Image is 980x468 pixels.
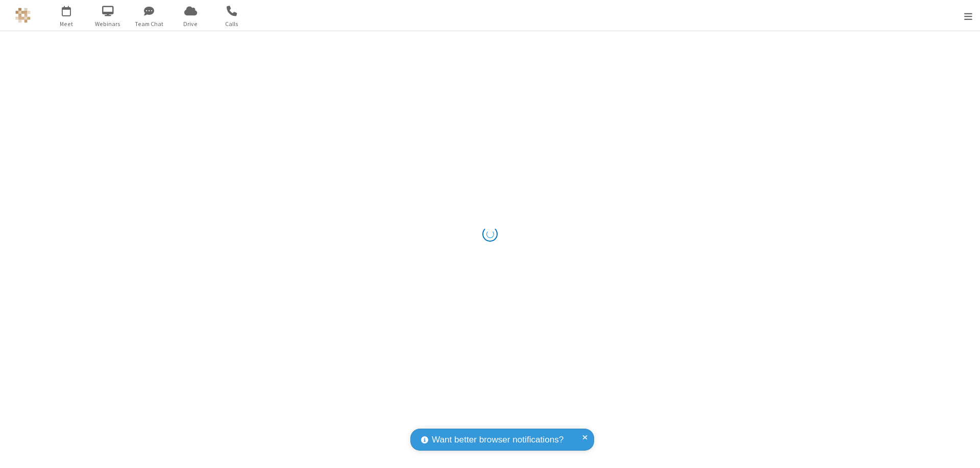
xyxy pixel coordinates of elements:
[89,19,127,29] span: Webinars
[171,19,210,29] span: Drive
[213,19,251,29] span: Calls
[47,19,86,29] span: Meet
[15,8,31,23] img: QA Selenium DO NOT DELETE OR CHANGE
[130,19,168,29] span: Team Chat
[432,433,563,447] span: Want better browser notifications?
